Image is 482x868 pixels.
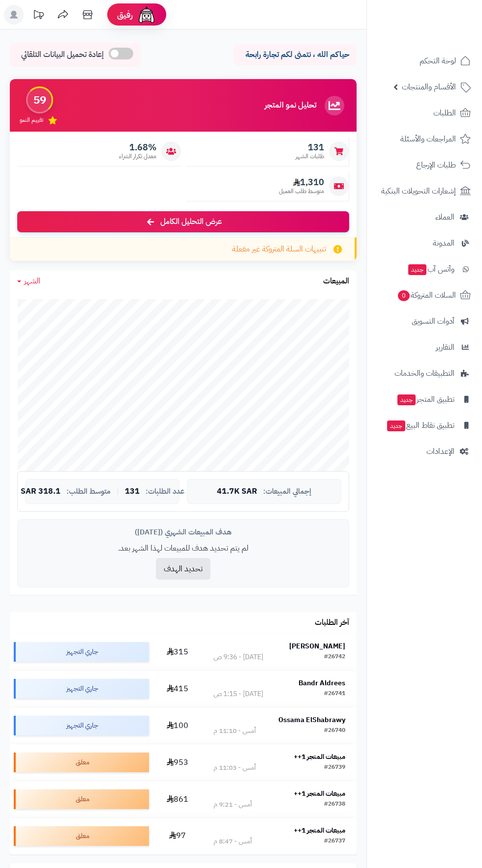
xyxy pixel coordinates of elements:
a: تطبيق نقاط البيعجديد [373,414,476,437]
div: أمس - 11:03 م [213,763,256,773]
span: 41.7K SAR [217,487,257,496]
div: [DATE] - 9:36 ص [213,652,263,662]
div: أمس - 8:47 م [213,837,252,846]
span: إجمالي المبيعات: [263,487,311,496]
div: جاري التجهيز [14,679,149,699]
div: #26739 [324,763,345,773]
div: جاري التجهيز [14,716,149,735]
p: حياكم الله ، نتمنى لكم تجارة رابحة [241,49,349,60]
div: #26738 [324,800,345,810]
span: متوسط طلب العميل [279,187,324,196]
a: الطلبات [373,101,476,125]
a: السلات المتروكة0 [373,283,476,307]
span: أدوات التسويق [412,314,454,328]
h3: آخر الطلبات [315,618,349,627]
span: 318.1 SAR [21,487,60,496]
span: الأقسام والمنتجات [402,80,456,94]
span: إعادة تحميل البيانات التلقائي [21,49,104,60]
div: #26737 [324,837,345,846]
span: وآتس آب [407,262,454,276]
span: تطبيق المتجر [396,392,454,406]
span: عدد الطلبات: [146,487,184,496]
span: عرض التحليل الكامل [160,216,222,227]
span: طلبات الشهر [296,152,324,161]
div: #26740 [324,726,345,736]
span: جديد [397,394,416,405]
div: معلق [14,826,149,846]
span: السلات المتروكة [397,288,456,302]
a: الشهر [17,276,40,287]
strong: Bandr Aldrees [299,678,345,688]
span: 0 [398,290,410,301]
span: تنبيهات السلة المتروكة غير مفعلة [232,244,326,255]
span: تطبيق نقاط البيع [386,419,454,432]
a: إشعارات التحويلات البنكية [373,179,476,203]
div: أمس - 11:10 م [213,726,256,736]
span: جديد [408,264,426,275]
span: العملاء [435,210,454,224]
div: #26741 [324,689,345,699]
a: طلبات الإرجاع [373,153,476,177]
td: 100 [153,707,202,744]
h3: تحليل نمو المتجر [265,101,316,110]
a: المراجعات والأسئلة [373,127,476,151]
span: طلبات الإرجاع [416,158,456,172]
a: وآتس آبجديد [373,257,476,281]
a: عرض التحليل الكامل [17,211,349,232]
a: التقارير [373,336,476,359]
span: رفيق [117,9,133,21]
div: هدف المبيعات الشهري ([DATE]) [25,527,341,537]
a: أدوات التسويق [373,309,476,333]
span: الطلبات [433,106,456,120]
div: معلق [14,789,149,809]
strong: Ossama ElShabrawy [278,715,345,725]
span: الإعدادات [426,445,454,458]
td: 861 [153,781,202,817]
a: تطبيق المتجرجديد [373,388,476,411]
span: 1.68% [119,142,156,153]
span: التقارير [436,340,454,354]
strong: مبيعات المتجر 1++ [294,752,345,762]
button: تحديد الهدف [156,558,211,580]
td: 953 [153,744,202,781]
td: 415 [153,671,202,707]
div: معلق [14,753,149,772]
div: أمس - 9:21 م [213,800,252,810]
div: #26742 [324,652,345,662]
div: [DATE] - 1:15 ص [213,689,263,699]
img: logo-2.png [415,28,473,48]
a: المدونة [373,231,476,255]
span: الشهر [24,275,40,287]
strong: مبيعات المتجر 1++ [294,825,345,836]
td: 315 [153,634,202,670]
a: الإعدادات [373,440,476,463]
span: تقييم النمو [20,116,43,124]
a: التطبيقات والخدمات [373,362,476,385]
span: 1,310 [279,177,324,188]
span: جديد [387,420,405,431]
h3: المبيعات [323,277,349,286]
td: 97 [153,818,202,854]
span: معدل تكرار الشراء [119,152,156,161]
span: | [117,488,119,495]
span: 131 [296,142,324,153]
img: ai-face.png [137,5,156,25]
span: متوسط الطلب: [66,487,111,496]
span: التطبيقات والخدمات [394,366,454,380]
a: العملاء [373,205,476,229]
a: لوحة التحكم [373,49,476,73]
strong: مبيعات المتجر 1++ [294,788,345,799]
p: لم يتم تحديد هدف للمبيعات لهذا الشهر بعد. [25,543,341,554]
a: تحديثات المنصة [26,5,51,27]
span: إشعارات التحويلات البنكية [381,184,456,198]
div: جاري التجهيز [14,642,149,662]
span: 131 [125,487,140,496]
span: لوحة التحكم [420,54,456,68]
span: المدونة [433,236,454,250]
span: المراجعات والأسئلة [400,132,456,146]
strong: [PERSON_NAME] [289,641,345,651]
